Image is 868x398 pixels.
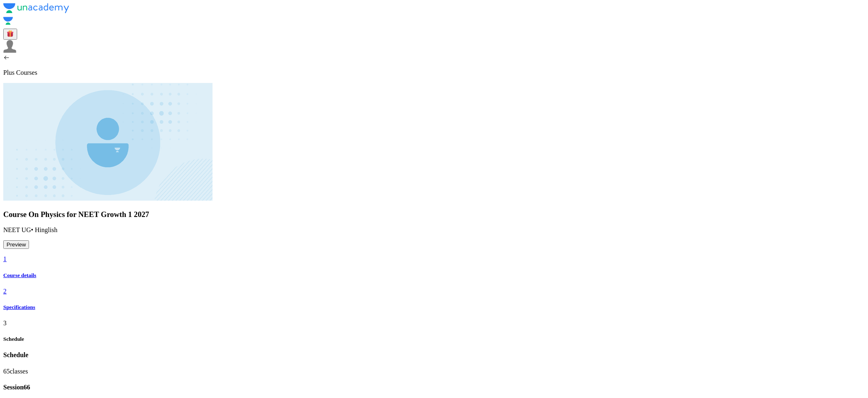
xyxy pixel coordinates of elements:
[7,30,14,37] img: avatar
[3,288,865,311] a: 2Specifications
[3,3,69,13] img: Company Logo
[3,69,865,76] p: Plus Courses
[3,368,865,375] p: 65 classes
[3,384,865,391] h4: Session 66
[3,240,29,249] button: Preview
[3,83,213,201] img: 95381370-AAFB-4A64-A13F-2A73AE929B82_plus.png
[3,272,865,279] h5: Course details
[3,304,865,311] h5: Specifications
[3,320,865,327] p: 3
[3,40,16,53] img: Divya tyagi
[3,255,865,263] p: 1
[3,3,865,29] a: Company LogoCompany Logo
[3,336,865,342] h5: Schedule
[3,15,13,27] img: Company Logo
[3,351,865,359] h4: Schedule
[3,29,17,40] button: avatar
[3,210,865,219] h3: Course On Physics for NEET Growth 1 2027
[3,226,865,234] p: NEET UG • Hinglish
[3,255,865,278] a: 1Course details
[3,288,865,295] p: 2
